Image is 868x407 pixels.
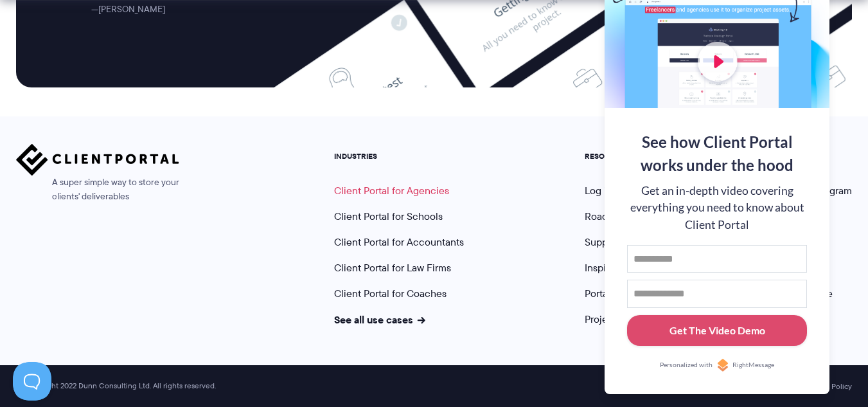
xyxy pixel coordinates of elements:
a: Portal Templates [585,286,659,301]
div: Get The Video Demo [669,323,765,338]
a: See all use cases [334,312,425,327]
iframe: Toggle Customer Support [13,362,51,401]
a: Log in [585,183,612,198]
a: Client Portal for Accountants [334,235,464,249]
a: Client Portal for Coaches [334,286,447,301]
a: Client Portal for Agencies [334,183,449,198]
span: RightMessage [732,360,774,370]
span: Personalized with [660,360,713,370]
a: Client Portal for Schools [334,209,443,224]
a: Client Portal for Law Firms [334,260,451,275]
h5: RESOURCES [585,152,659,161]
a: Project Pack [585,312,654,327]
a: Roadmap [585,209,627,224]
a: Support [585,235,620,249]
button: Get The Video Demo [627,315,807,347]
img: Personalized with RightMessage [716,359,729,372]
a: Personalized withRightMessage [627,359,807,372]
cite: [PERSON_NAME] [91,3,165,15]
span: © Copyright 2022 Dunn Consulting Ltd. All rights reserved. [10,381,222,391]
span: A super simple way to store your clients' deliverables [16,176,179,204]
div: Get an in-depth video covering everything you need to know about Client Portal [627,183,807,233]
h5: INDUSTRIES [334,152,464,161]
a: Inspiration [585,260,632,275]
div: See how Client Portal works under the hood [627,131,807,177]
